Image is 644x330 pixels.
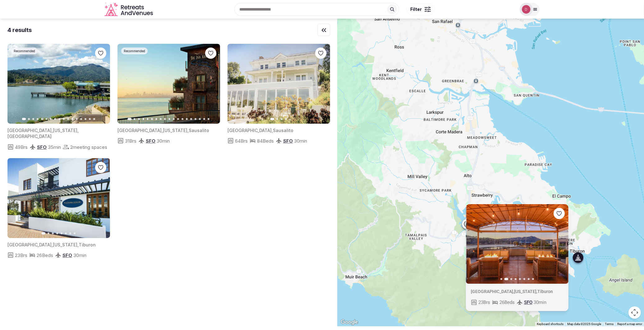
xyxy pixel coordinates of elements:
[605,322,614,326] a: Terms
[62,252,72,258] span: SFO
[155,118,157,120] button: Go to slide 7
[524,300,532,305] span: SFO
[157,138,170,144] span: 30 min
[142,118,144,120] button: Go to slide 4
[61,232,62,234] button: Go to slide 5
[467,204,569,284] img: Featured image for venue
[37,252,53,259] span: 26 Beds
[117,128,162,133] span: [GEOGRAPHIC_DATA]
[45,118,47,120] button: Go to slide 6
[519,278,521,280] button: Go to slide 5
[41,118,43,120] button: Go to slide 5
[407,3,435,15] button: Filter
[7,128,52,133] span: [GEOGRAPHIC_DATA]
[208,118,209,120] button: Go to slide 19
[52,128,53,133] span: ,
[69,232,71,234] button: Go to slide 7
[173,118,175,120] button: Go to slide 11
[147,118,149,120] button: Go to slide 5
[77,242,79,247] span: ,
[32,118,34,120] button: Go to slide 3
[7,26,32,34] div: 4 results
[15,252,27,259] span: 23 Brs
[71,118,73,120] button: Go to slide 12
[7,242,52,247] span: [GEOGRAPHIC_DATA]
[134,118,136,120] button: Go to slide 2
[52,242,53,247] span: ,
[151,118,153,120] button: Go to slide 6
[499,299,515,306] span: 26 Beds
[58,118,60,120] button: Go to slide 9
[162,128,163,133] span: ,
[93,118,95,120] button: Go to slide 17
[199,118,201,120] button: Go to slide 17
[235,138,248,144] span: 64 Brs
[85,118,86,120] button: Go to slide 15
[121,48,148,54] div: Recommended
[104,2,154,16] a: Visit the homepage
[504,278,508,281] button: Go to slide 2
[536,289,537,294] span: ,
[80,118,82,120] button: Go to slide 14
[74,232,76,234] button: Go to slide 8
[510,278,512,280] button: Go to slide 3
[14,49,35,53] span: Recommended
[273,128,293,133] span: Sausalito
[53,242,77,247] span: [US_STATE]
[128,118,132,120] button: Go to slide 1
[7,158,110,238] img: Featured image for venue
[528,278,530,280] button: Go to slide 7
[7,44,110,124] img: Featured image for venue
[478,299,490,306] span: 23 Brs
[52,232,54,234] button: Go to slide 3
[168,118,170,120] button: Go to slide 10
[203,118,205,120] button: Go to slide 18
[117,44,220,124] img: Featured image for venue
[500,278,502,280] button: Go to slide 1
[89,118,91,120] button: Go to slide 16
[37,118,39,120] button: Go to slide 4
[160,118,162,120] button: Go to slide 8
[48,144,61,150] span: 35 min
[628,306,641,319] button: Map camera controls
[70,144,107,150] span: 2 meeting spaces
[537,289,553,294] span: Tiburon
[65,232,67,234] button: Go to slide 6
[285,118,287,120] button: Go to slide 4
[42,232,46,235] button: Go to slide 1
[617,322,642,326] a: Report a map error
[77,128,79,133] span: ,
[514,289,536,294] span: [US_STATE]
[37,144,47,150] span: SFO
[164,118,166,120] button: Go to slide 9
[11,48,38,54] div: Recommended
[272,128,273,133] span: ,
[67,118,69,120] button: Go to slide 11
[53,128,77,133] span: [US_STATE]
[228,128,272,133] span: [GEOGRAPHIC_DATA]
[146,138,155,144] span: SFO
[270,118,274,120] button: Go to slide 1
[124,49,145,53] span: Recommended
[515,278,517,280] button: Go to slide 4
[411,6,422,12] span: Filter
[63,118,65,120] button: Go to slide 10
[7,134,52,139] span: [GEOGRAPHIC_DATA]
[534,299,546,306] span: 30 min
[537,322,563,326] button: Keyboard shortcuts
[523,278,525,280] button: Go to slide 6
[163,128,187,133] span: [US_STATE]
[532,278,534,280] button: Go to slide 8
[22,118,26,120] button: Go to slide 1
[283,138,293,144] span: SFO
[281,118,283,120] button: Go to slide 3
[73,252,86,259] span: 30 min
[567,322,601,326] span: Map data ©2025 Google
[50,118,52,120] button: Go to slide 7
[189,128,209,133] span: Sausalito
[56,232,58,234] button: Go to slide 4
[339,318,360,326] img: Google
[182,118,183,120] button: Go to slide 13
[257,138,274,144] span: 84 Beds
[187,128,189,133] span: ,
